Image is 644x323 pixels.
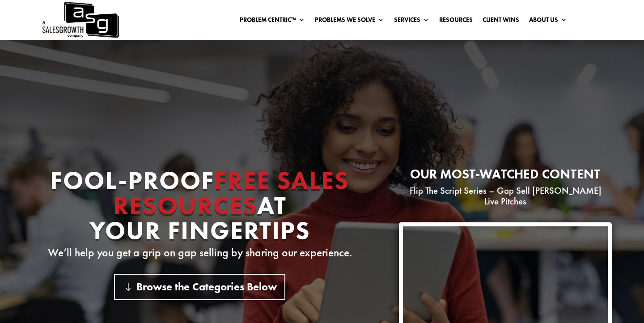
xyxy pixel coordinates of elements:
p: Flip The Script Series – Gap Sell [PERSON_NAME] Live Pitches [399,185,612,207]
a: Problems We Solve [315,17,384,26]
a: Client Wins [483,17,519,26]
a: Resources [439,17,473,26]
span: Free Sales Resources [113,164,350,221]
a: Browse the Categories Below [114,274,285,300]
a: About Us [529,17,567,26]
h2: Our most-watched content [399,168,612,185]
a: Problem Centric™ [240,17,305,26]
a: Services [394,17,429,26]
p: We’ll help you get a grip on gap selling by sharing our experience. [32,247,367,258]
h1: Fool-proof At Your Fingertips [32,168,367,247]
